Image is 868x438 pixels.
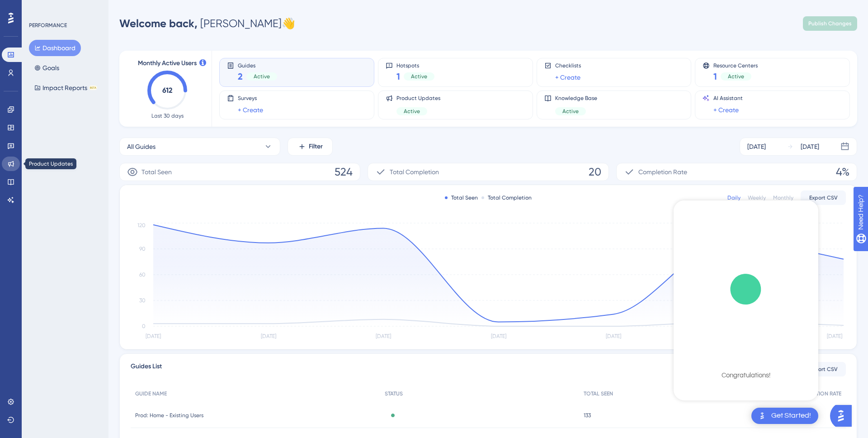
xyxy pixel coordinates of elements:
[288,138,333,156] button: Filter
[376,333,391,339] tspan: [DATE]
[803,16,857,31] button: Publish Changes
[757,410,768,421] img: launcher-image-alternative-text
[584,412,591,419] span: 133
[127,141,156,152] span: All Guides
[29,22,67,29] div: PERFORMANCE
[589,165,601,179] span: 20
[146,333,161,339] tspan: [DATE]
[751,408,818,424] div: Open Get Started! checklist
[713,105,739,115] a: + Create
[139,271,146,278] tspan: 60
[139,297,146,304] tspan: 30
[728,73,744,80] span: Active
[722,371,770,380] div: Congratulations!
[584,390,613,397] span: TOTAL SEEN
[135,412,203,419] span: Prod: Home - Existing Users
[29,80,103,96] button: Impact ReportsBETA
[606,333,621,339] tspan: [DATE]
[411,73,427,80] span: Active
[254,73,270,80] span: Active
[638,167,687,177] span: Completion Rate
[827,333,842,339] tspan: [DATE]
[396,62,434,68] span: Hotspots
[21,2,57,13] span: Need Help?
[674,200,818,400] div: Checklist Container
[261,333,276,339] tspan: [DATE]
[830,402,857,429] iframe: UserGuiding AI Assistant Launcher
[713,70,717,83] span: 1
[808,20,852,27] span: Publish Changes
[309,141,323,152] span: Filter
[29,40,81,56] button: Dashboard
[481,194,532,201] div: Total Completion
[89,86,97,90] div: BETA
[396,95,440,102] span: Product Updates
[555,95,597,102] span: Knowledge Base
[801,190,846,205] button: Export CSV
[238,62,277,68] span: Guides
[727,194,741,201] div: Daily
[445,194,478,201] div: Total Seen
[142,167,172,177] span: Total Seen
[131,361,162,377] span: Guides List
[137,222,146,229] tspan: 120
[801,362,846,376] button: Export CSV
[119,17,198,30] span: Welcome back,
[773,194,793,201] div: Monthly
[238,70,243,83] span: 2
[151,112,184,119] span: Last 30 days
[119,16,295,31] div: [PERSON_NAME] 👋
[385,390,403,397] span: STATUS
[555,72,580,83] a: + Create
[238,105,263,115] a: + Create
[713,95,743,102] span: AI Assistant
[142,323,146,329] tspan: 0
[801,141,819,152] div: [DATE]
[238,95,263,102] span: Surveys
[555,62,581,69] span: Checklists
[748,194,766,201] div: Weekly
[771,411,811,421] div: Get Started!
[747,141,766,152] div: [DATE]
[119,138,280,156] button: All Guides
[138,58,197,69] span: Monthly Active Users
[696,354,797,367] div: Checklist Completed
[674,200,818,398] div: checklist loading
[491,333,506,339] tspan: [DATE]
[562,108,579,115] span: Active
[29,60,65,76] button: Goals
[713,62,758,68] span: Resource Centers
[809,194,838,201] span: Export CSV
[809,366,838,373] span: Export CSV
[390,167,439,177] span: Total Completion
[404,108,420,115] span: Active
[335,165,353,179] span: 524
[135,390,167,397] span: GUIDE NAME
[139,246,146,252] tspan: 90
[396,70,400,83] span: 1
[162,86,172,95] text: 612
[836,165,849,179] span: 4%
